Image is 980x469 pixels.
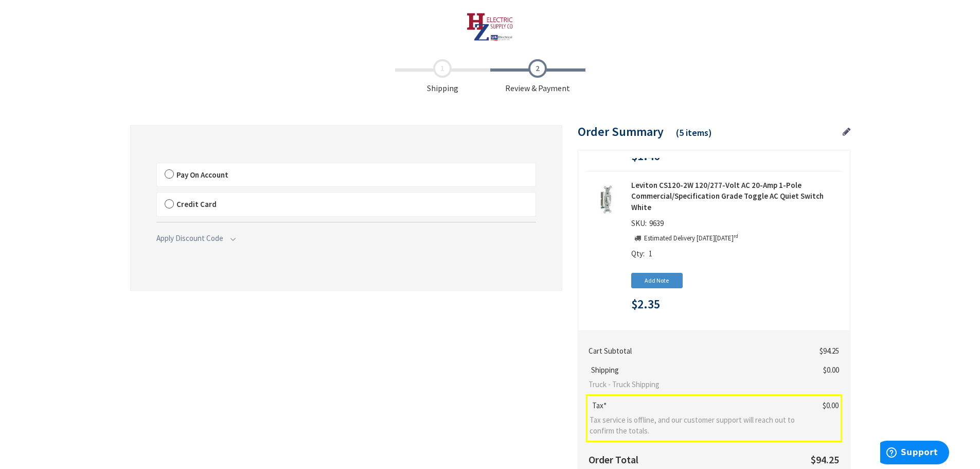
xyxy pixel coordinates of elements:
[631,234,738,244] p: Estimated Delivery [DATE][DATE]
[590,184,622,216] img: Leviton CS120-2W 120/277-Volt AC 20-Amp 1-Pole Commercial/Specification Grade Toggle AC Quiet Swi...
[811,453,839,466] span: $94.25
[631,149,660,163] span: $1.40
[589,379,803,390] span: Truck - Truck Shipping
[578,124,664,140] span: Order Summary
[589,365,621,375] span: Shipping
[631,218,666,232] div: SKU:
[176,170,228,180] span: Pay On Account
[589,453,638,466] strong: Order Total
[676,127,712,138] span: (5 items)
[590,414,803,437] span: Tax service is offline, and our customer support will reach out to confirm the totals.
[649,249,652,258] span: 1
[156,233,223,243] span: Apply Discount Code
[819,346,839,356] span: $94.25
[490,59,585,94] span: Review & Payment
[823,401,839,410] span: $0.00
[631,249,643,258] span: Qty
[395,59,490,94] span: Shipping
[647,218,666,228] span: 9639
[880,441,949,466] iframe: Opens a widget where you can find more information
[734,233,738,239] sup: rd
[631,180,842,213] strong: Leviton CS120-2W 120/277-Volt AC 20-Amp 1-Pole Commercial/Specification Grade Toggle AC Quiet Swi...
[823,365,839,375] span: $0.00
[586,341,807,360] th: Cart Subtotal
[176,199,217,209] span: Credit Card
[631,298,660,311] span: $2.35
[467,13,513,41] img: HZ Electric Supply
